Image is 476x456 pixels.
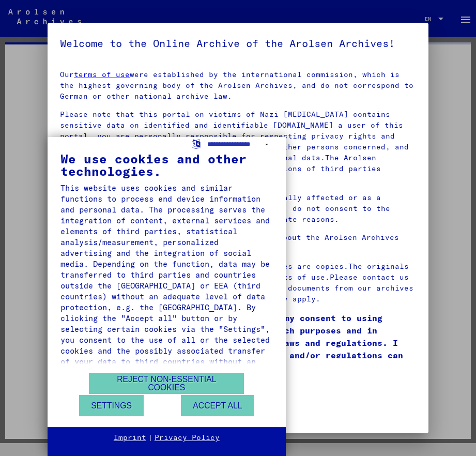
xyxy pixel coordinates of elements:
[60,153,273,177] div: We use cookies and other technologies.
[60,183,273,378] div: This website uses cookies and similar functions to process end device information and personal da...
[155,433,220,443] a: Privacy Policy
[89,373,244,394] button: Reject non-essential cookies
[114,433,146,443] a: Imprint
[79,395,144,416] button: Settings
[181,395,254,416] button: Accept all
